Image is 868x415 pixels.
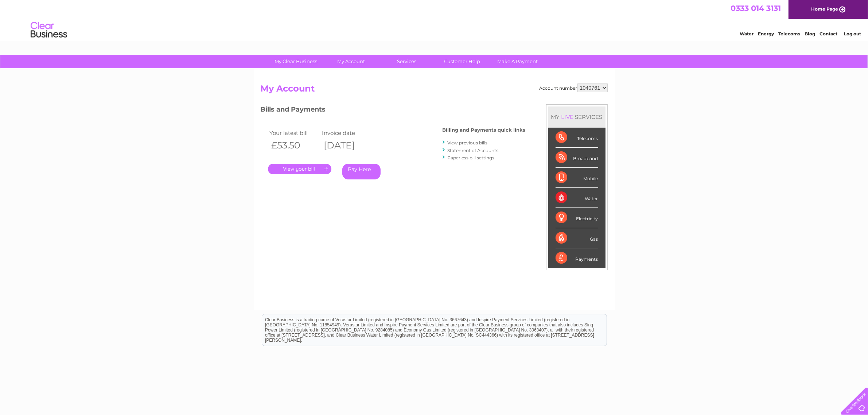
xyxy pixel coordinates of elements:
[320,138,373,153] th: [DATE]
[321,55,381,68] a: My Account
[540,84,608,92] div: Account number
[556,248,598,268] div: Payments
[262,4,607,35] div: Clear Business is a trading name of Verastar Limited (registered in [GEOGRAPHIC_DATA] No. 3667643...
[556,208,598,228] div: Electricity
[487,55,548,68] a: Make A Payment
[448,155,495,160] a: Paperless bill settings
[30,19,67,41] img: logo.png
[261,104,526,117] h3: Bills and Payments
[448,148,499,153] a: Statement of Accounts
[448,140,488,146] a: View previous bills
[266,55,326,68] a: My Clear Business
[805,31,815,36] a: Blog
[758,31,774,36] a: Energy
[844,31,861,36] a: Log out
[268,138,320,153] th: £53.50
[556,188,598,208] div: Water
[556,128,598,148] div: Telecoms
[342,164,381,179] a: Pay Here
[268,164,331,174] a: .
[820,31,837,36] a: Contact
[556,168,598,188] div: Mobile
[443,127,526,133] h4: Billing and Payments quick links
[432,55,492,68] a: Customer Help
[556,148,598,168] div: Broadband
[320,128,373,138] td: Invoice date
[778,31,800,36] a: Telecoms
[261,84,608,97] h2: My Account
[377,55,437,68] a: Services
[556,228,598,248] div: Gas
[268,128,320,138] td: Your latest bill
[560,113,575,120] div: LIVE
[731,4,781,13] a: 0333 014 3131
[740,31,754,36] a: Water
[548,106,606,127] div: MY SERVICES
